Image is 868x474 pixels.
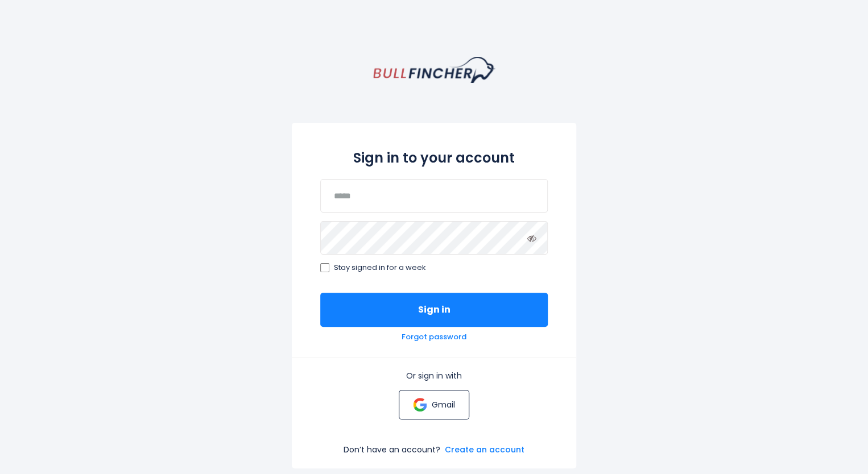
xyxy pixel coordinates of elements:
[445,444,524,455] a: Create an account
[402,332,466,342] a: Forgot password
[373,57,495,83] a: homepage
[431,400,454,410] p: Gmail
[320,148,548,168] h2: Sign in to your account
[320,263,329,272] input: Stay signed in for a week
[320,371,548,381] p: Or sign in with
[344,444,440,455] p: Don’t have an account?
[320,293,548,327] button: Sign in
[334,263,426,273] span: Stay signed in for a week
[399,390,469,419] a: Gmail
